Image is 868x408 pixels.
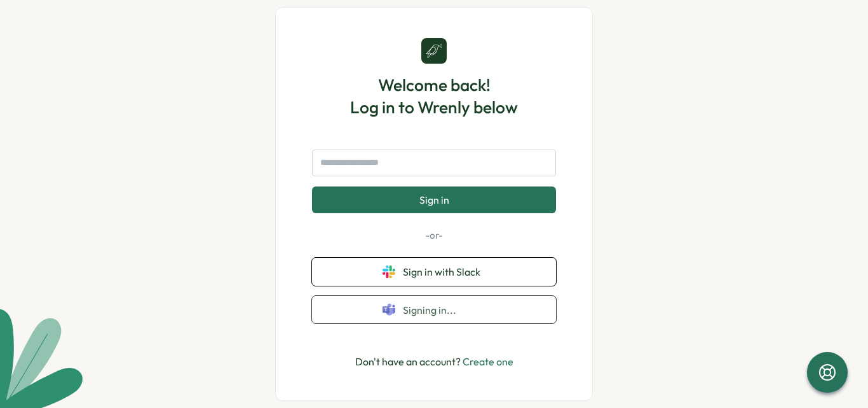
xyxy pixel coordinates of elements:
button: Sign in [312,186,556,213]
h1: Welcome back! Log in to Wrenly below [350,74,518,118]
p: Don't have an account? [355,354,513,370]
button: Signing in... [312,296,556,323]
span: Sign in [419,194,449,206]
span: Sign in with Slack [403,266,485,278]
p: -or- [312,229,556,243]
a: Create one [463,355,513,368]
button: Sign in with Slack [312,258,556,286]
span: Signing in... [403,304,485,316]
